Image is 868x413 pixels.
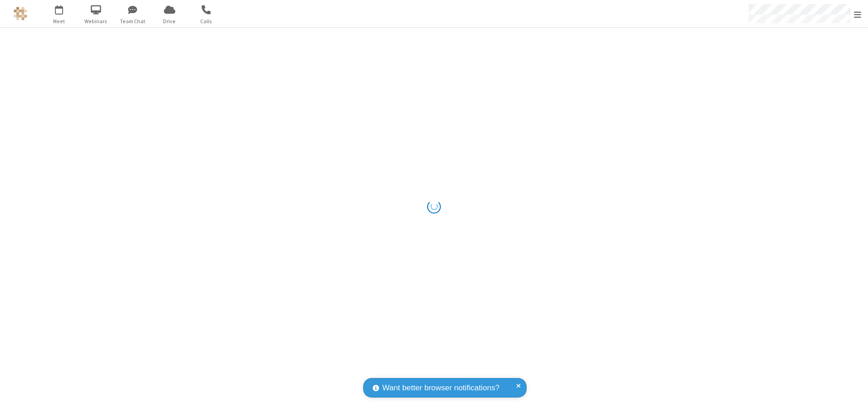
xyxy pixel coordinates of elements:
[382,382,499,394] span: Want better browser notifications?
[42,17,76,25] span: Meet
[153,17,187,25] span: Drive
[189,17,223,25] span: Calls
[116,17,150,25] span: Team Chat
[79,17,113,25] span: Webinars
[14,7,27,20] img: QA Selenium DO NOT DELETE OR CHANGE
